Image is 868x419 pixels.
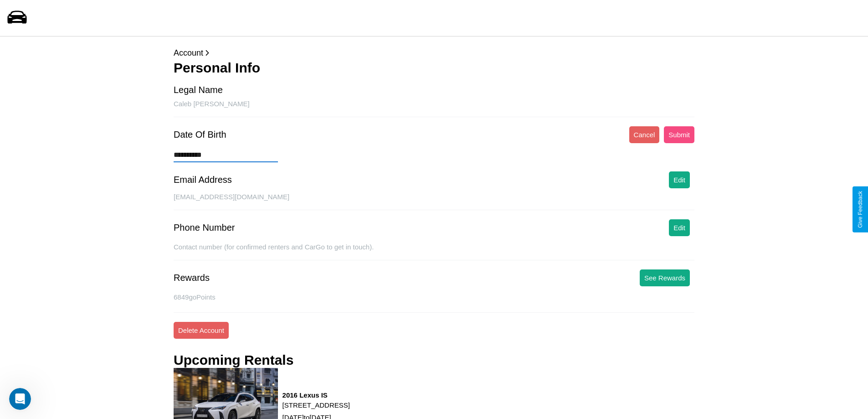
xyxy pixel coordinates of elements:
[174,243,694,260] div: Contact number (for confirmed renters and CarGo to get in touch).
[174,100,694,117] div: Caleb [PERSON_NAME]
[174,193,694,210] div: [EMAIL_ADDRESS][DOMAIN_NAME]
[174,46,694,60] p: Account
[174,60,694,76] h3: Personal Info
[174,291,694,303] p: 6849 goPoints
[174,175,232,185] div: Email Address
[174,322,229,339] button: Delete Account
[664,126,694,143] button: Submit
[669,171,690,188] button: Edit
[9,388,31,410] iframe: Intercom live chat
[174,129,226,140] div: Date Of Birth
[282,399,350,411] p: [STREET_ADDRESS]
[174,352,293,368] h3: Upcoming Rentals
[174,273,210,283] div: Rewards
[282,391,350,399] h3: 2016 Lexus IS
[174,222,235,233] div: Phone Number
[174,85,223,95] div: Legal Name
[640,269,690,286] button: See Rewards
[857,191,863,228] div: Give Feedback
[629,126,660,143] button: Cancel
[669,219,690,236] button: Edit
